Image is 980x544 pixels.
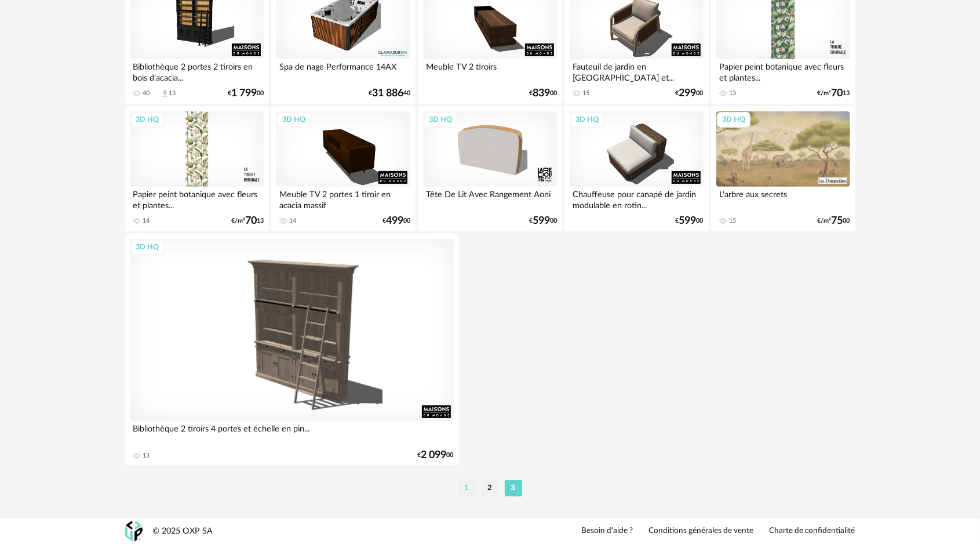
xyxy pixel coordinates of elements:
span: 70 [832,89,843,97]
div: Papier peint botanique avec fleurs et plantes... [130,187,264,210]
span: 1 799 [231,89,257,97]
li: 2 [482,480,499,496]
span: 75 [832,217,843,225]
a: Conditions générales de vente [649,526,754,536]
div: €/m² 00 [818,217,850,225]
div: €/m² 13 [231,217,264,225]
span: 2 099 [421,451,447,459]
a: 3D HQ Bibliothèque 2 tiroirs 4 portes et échelle en pin... 13 €2 09900 [125,234,459,466]
div: 40 [143,89,150,97]
div: Spa de nage Performance 14AX [276,59,410,82]
span: 299 [679,89,697,97]
div: 3D HQ [277,112,311,127]
div: €/m² 13 [818,89,850,97]
div: € 00 [676,89,704,97]
a: 3D HQ Meuble TV 2 portes 1 tiroir en acacia massif 14 €49900 [271,106,415,231]
div: Bibliothèque 2 portes 2 tiroirs en bois d'acacia... [130,59,264,82]
div: Fauteuil de jardin en [GEOGRAPHIC_DATA] et... [570,59,703,82]
div: € 40 [369,89,410,97]
div: 15 [729,217,736,225]
div: © 2025 OXP SA [153,526,213,537]
div: Meuble TV 2 tiroirs [423,59,556,82]
div: 3D HQ [717,112,751,127]
div: 3D HQ [131,240,165,255]
div: 3D HQ [131,112,165,127]
div: 13 [169,89,176,97]
li: 1 [458,480,476,496]
li: 3 [505,480,522,496]
div: € 00 [529,217,557,225]
div: Papier peint botanique avec fleurs et plantes... [716,59,850,82]
a: 3D HQ Tête De Lit Avec Rangement Aoni €59900 [418,106,562,231]
img: OXP [125,521,143,542]
span: 599 [533,217,550,225]
div: 14 [289,217,296,225]
span: 599 [679,217,697,225]
div: Chauffeuse pour canapé de jardin modulable en rotin... [570,187,703,210]
div: € 00 [228,89,264,97]
div: 3D HQ [424,112,457,127]
a: Charte de confidentialité [770,526,855,536]
div: Meuble TV 2 portes 1 tiroir en acacia massif [276,187,410,210]
div: 13 [729,89,736,97]
div: € 00 [676,217,704,225]
div: L'arbre aux secrets [716,187,850,210]
div: Tête De Lit Avec Rangement Aoni [423,187,556,210]
span: 499 [386,217,403,225]
div: 14 [143,217,150,225]
a: 3D HQ Papier peint botanique avec fleurs et plantes... 14 €/m²7013 [125,106,269,231]
a: Besoin d'aide ? [582,526,633,536]
div: 15 [582,89,589,97]
a: 3D HQ L'arbre aux secrets 15 €/m²7500 [711,106,855,231]
div: 13 [143,452,150,460]
span: 70 [245,217,257,225]
span: 31 886 [372,89,403,97]
div: 3D HQ [570,112,604,127]
span: Download icon [161,89,169,98]
div: € 00 [382,217,410,225]
span: 839 [533,89,550,97]
div: Bibliothèque 2 tiroirs 4 portes et échelle en pin... [130,421,454,444]
div: € 00 [418,451,454,459]
a: 3D HQ Chauffeuse pour canapé de jardin modulable en rotin... €59900 [564,106,708,231]
div: € 00 [529,89,557,97]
